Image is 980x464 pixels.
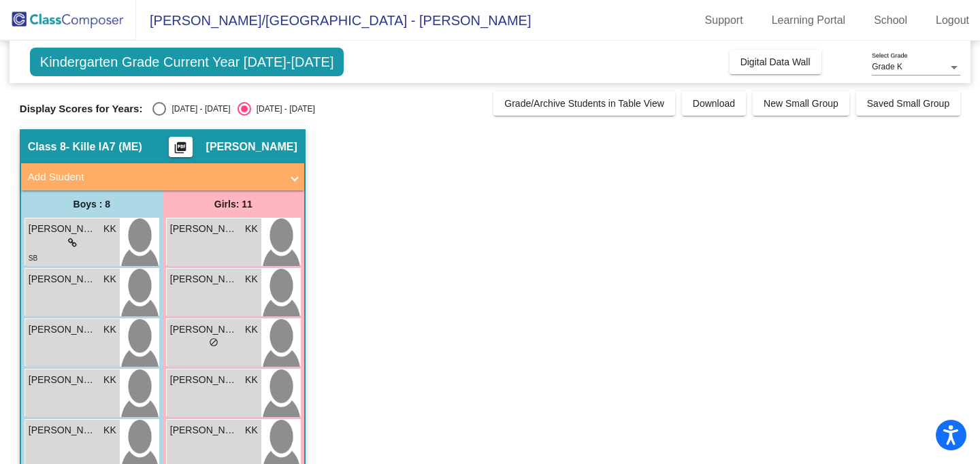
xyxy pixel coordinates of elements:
mat-radio-group: Select an option [152,102,314,116]
div: [DATE] - [DATE] [166,103,230,115]
span: [PERSON_NAME] Ore [170,423,238,437]
span: KK [245,373,258,387]
span: New Small Group [764,98,838,109]
button: Print Students Details [169,137,193,157]
span: [PERSON_NAME] [170,272,238,286]
span: KK [103,272,116,286]
span: [PERSON_NAME] [29,222,97,236]
span: [PERSON_NAME] [29,322,97,337]
span: Saved Small Group [867,98,949,109]
span: KK [103,373,116,387]
span: KK [103,222,116,236]
span: [PERSON_NAME] [29,272,97,286]
span: [PERSON_NAME]/[GEOGRAPHIC_DATA] - [PERSON_NAME] [136,10,531,31]
button: Grade/Archive Students in Table View [493,91,675,116]
span: KK [245,272,258,286]
a: Learning Portal [761,10,857,31]
a: Support [694,10,754,31]
span: Digital Data Wall [740,56,811,67]
span: Class 8 [28,140,66,154]
mat-panel-title: Add Student [28,169,281,185]
span: KK [103,322,116,337]
button: Digital Data Wall [730,50,821,74]
a: Logout [925,10,980,31]
span: SB [29,254,37,262]
span: KK [245,423,258,437]
span: [PERSON_NAME] [170,322,238,337]
span: [PERSON_NAME] [29,423,97,437]
span: KK [245,322,258,337]
mat-icon: picture_as_pdf [172,141,189,160]
button: Saved Small Group [856,91,960,116]
span: [PERSON_NAME] [29,373,97,387]
span: [PERSON_NAME] [206,140,297,154]
button: Download [682,91,746,116]
span: Grade K [872,62,902,71]
span: do_not_disturb_alt [209,337,218,347]
span: [PERSON_NAME] [170,222,238,236]
span: Display Scores for Years: [20,103,143,115]
span: KK [103,423,116,437]
button: New Small Group [753,91,849,116]
a: School [863,10,918,31]
span: Kindergarten Grade Current Year [DATE]-[DATE] [30,48,344,76]
span: Grade/Archive Students in Table View [504,98,664,109]
span: - Kille IA7 (ME) [66,140,142,154]
div: [DATE] - [DATE] [251,103,315,115]
span: KK [245,222,258,236]
div: Girls: 11 [163,190,304,218]
span: [PERSON_NAME] [170,373,238,387]
span: Download [693,98,735,109]
mat-expansion-panel-header: Add Student [21,163,304,190]
div: Boys : 8 [21,190,163,218]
